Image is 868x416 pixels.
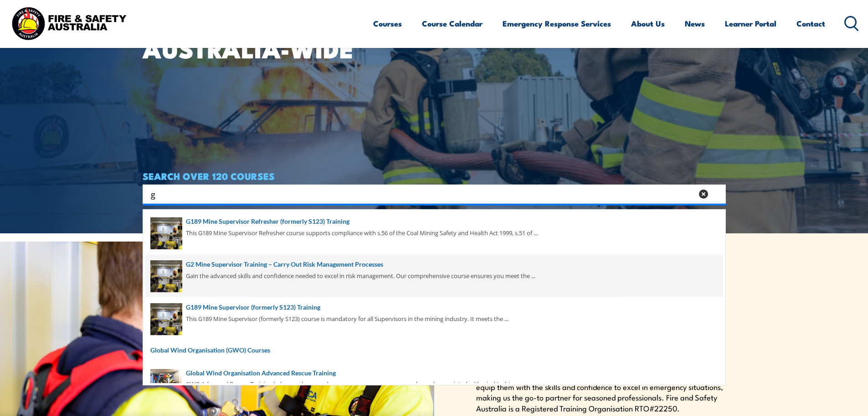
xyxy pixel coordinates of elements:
[143,171,726,181] h4: SEARCH OVER 120 COURSES
[150,302,718,312] a: G189 Mine Supervisor (formerly S123) Training
[151,187,693,201] input: Search input
[150,368,718,378] a: Global Wind Organisation Advanced Rescue Training
[685,11,705,36] a: News
[153,188,695,200] form: Search form
[710,188,723,200] button: Search magnifier button
[150,216,718,226] a: G189 Mine Supervisor Refresher (formerly S123) Training
[631,11,665,36] a: About Us
[150,259,718,269] a: G2 Mine Supervisor Training – Carry Out Risk Management Processes
[150,345,718,355] a: Global Wind Organisation (GWO) Courses
[373,11,402,36] a: Courses
[422,11,483,36] a: Course Calendar
[796,11,825,36] a: Contact
[503,11,611,36] a: Emergency Response Services
[725,11,776,36] a: Learner Portal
